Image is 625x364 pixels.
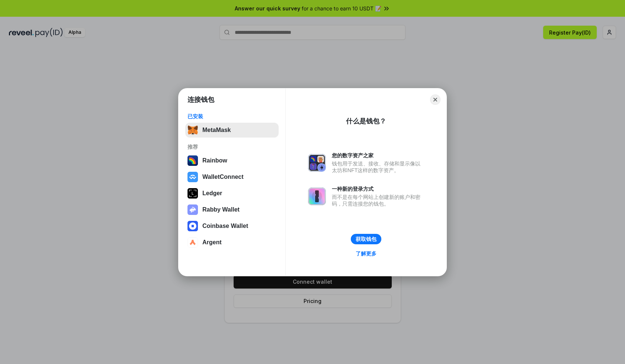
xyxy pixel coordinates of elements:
[185,170,279,184] button: WalletConnect
[430,94,440,105] button: Close
[185,186,279,201] button: Ledger
[185,153,279,168] button: Rainbow
[202,127,231,133] div: MetaMask
[356,250,376,257] div: 了解更多
[187,95,214,104] h1: 连接钱包
[332,152,424,159] div: 您的数字资产之家
[202,157,227,164] div: Rainbow
[202,239,222,246] div: Argent
[185,235,279,250] button: Argent
[185,219,279,233] button: Coinbase Wallet
[308,187,326,205] img: svg+xml,%3Csvg%20xmlns%3D%22http%3A%2F%2Fwww.w3.org%2F2000%2Fsvg%22%20fill%3D%22none%22%20viewBox...
[202,206,240,213] div: Rabby Wallet
[308,154,326,172] img: svg+xml,%3Csvg%20xmlns%3D%22http%3A%2F%2Fwww.w3.org%2F2000%2Fsvg%22%20fill%3D%22none%22%20viewBox...
[202,174,244,180] div: WalletConnect
[187,237,198,248] img: svg+xml,%3Csvg%20width%3D%2228%22%20height%3D%2228%22%20viewBox%3D%220%200%2028%2028%22%20fill%3D...
[185,123,279,138] button: MetaMask
[185,202,279,217] button: Rabby Wallet
[187,204,198,215] img: svg+xml,%3Csvg%20xmlns%3D%22http%3A%2F%2Fwww.w3.org%2F2000%2Fsvg%22%20fill%3D%22none%22%20viewBox...
[187,125,198,135] img: svg+xml,%3Csvg%20fill%3D%22none%22%20height%3D%2233%22%20viewBox%3D%220%200%2035%2033%22%20width%...
[356,236,376,242] div: 获取钱包
[351,234,381,244] button: 获取钱包
[202,223,248,229] div: Coinbase Wallet
[332,160,424,174] div: 钱包用于发送、接收、存储和显示像以太坊和NFT这样的数字资产。
[187,155,198,166] img: svg+xml,%3Csvg%20width%3D%22120%22%20height%3D%22120%22%20viewBox%3D%220%200%20120%20120%22%20fil...
[332,186,424,192] div: 一种新的登录方式
[187,113,276,120] div: 已安装
[187,188,198,199] img: svg+xml,%3Csvg%20xmlns%3D%22http%3A%2F%2Fwww.w3.org%2F2000%2Fsvg%22%20width%3D%2228%22%20height%3...
[187,144,276,150] div: 推荐
[332,194,424,207] div: 而不是在每个网站上创建新的账户和密码，只需连接您的钱包。
[187,221,198,231] img: svg+xml,%3Csvg%20width%3D%2228%22%20height%3D%2228%22%20viewBox%3D%220%200%2028%2028%22%20fill%3D...
[202,190,222,197] div: Ledger
[187,172,198,182] img: svg+xml,%3Csvg%20width%3D%2228%22%20height%3D%2228%22%20viewBox%3D%220%200%2028%2028%22%20fill%3D...
[351,249,381,258] a: 了解更多
[346,117,386,126] div: 什么是钱包？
